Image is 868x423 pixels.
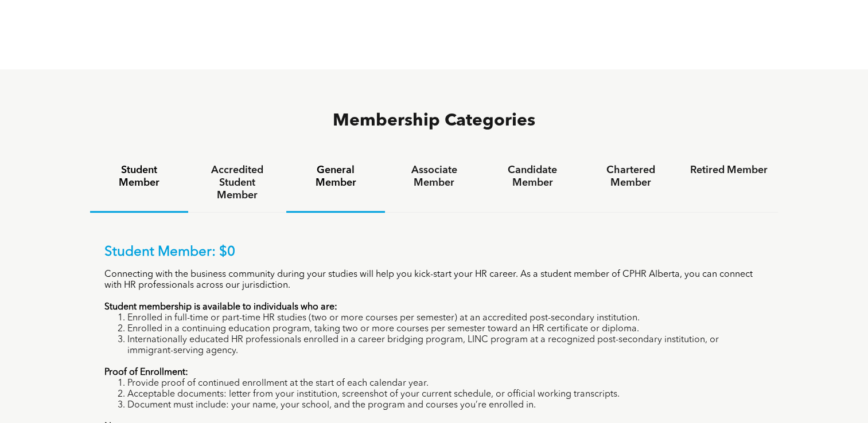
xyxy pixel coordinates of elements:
[127,335,764,357] li: Internationally educated HR professionals enrolled in a career bridging program, LINC program at ...
[100,164,178,189] h4: Student Member
[104,303,337,312] strong: Student membership is available to individuals who are:
[198,164,276,202] h4: Accredited Student Member
[127,313,764,324] li: Enrolled in full-time or part-time HR studies (two or more courses per semester) at an accredited...
[127,400,764,411] li: Document must include: your name, your school, and the program and courses you’re enrolled in.
[297,164,374,189] h4: General Member
[104,368,188,377] strong: Proof of Enrollment:
[127,378,764,389] li: Provide proof of continued enrollment at the start of each calendar year.
[690,164,768,177] h4: Retired Member
[104,244,764,261] p: Student Member: $0
[592,164,670,189] h4: Chartered Member
[127,324,764,335] li: Enrolled in a continuing education program, taking two or more courses per semester toward an HR ...
[127,389,764,400] li: Acceptable documents: letter from your institution, screenshot of your current schedule, or offic...
[493,164,571,189] h4: Candidate Member
[333,112,535,130] span: Membership Categories
[104,269,764,291] p: Connecting with the business community during your studies will help you kick-start your HR caree...
[395,164,473,189] h4: Associate Member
